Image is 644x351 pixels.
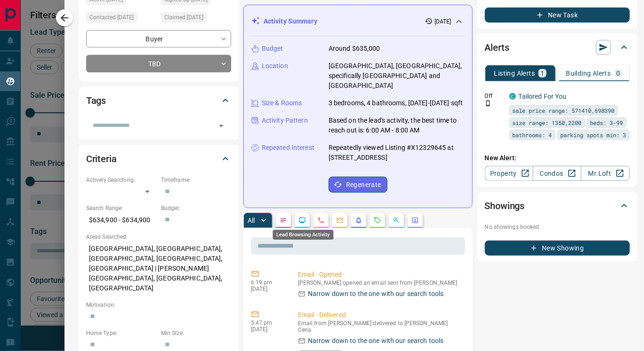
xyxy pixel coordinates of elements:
[86,30,231,47] div: Buyer
[485,241,630,256] button: New Showing
[251,326,284,333] p: [DATE]
[86,93,106,108] h2: Tags
[161,329,231,337] p: Min Size:
[161,176,231,184] p: Timeframe:
[264,16,317,26] p: Activity Summary
[355,217,362,224] svg: Listing Alerts
[298,270,461,280] p: Email - Opened
[86,301,231,309] p: Motivation:
[86,241,231,296] p: [GEOGRAPHIC_DATA], [GEOGRAPHIC_DATA], [GEOGRAPHIC_DATA], [GEOGRAPHIC_DATA], [GEOGRAPHIC_DATA] | [...
[298,280,461,286] p: [PERSON_NAME] opened an email sent from [PERSON_NAME]
[317,217,325,224] svg: Calls
[329,44,380,54] p: Around $635,000
[485,153,630,163] p: New Alert:
[374,217,381,224] svg: Requests
[280,217,287,224] svg: Notes
[89,13,134,22] span: Contacted [DATE]
[248,217,255,224] p: All
[86,151,117,166] h2: Criteria
[519,93,567,100] a: Tailored For You
[485,195,630,217] div: Showings
[86,212,156,228] p: $634,900 - $634,900
[86,233,231,241] p: Areas Searched:
[86,89,231,112] div: Tags
[161,12,231,25] div: Wed Sep 10 2025
[509,93,516,100] div: condos.ca
[581,166,629,181] a: Mr.Loft
[86,329,156,337] p: Home Type:
[251,320,284,326] p: 5:47 pm
[298,320,461,333] p: Email from [PERSON_NAME] delivered to [PERSON_NAME] Cena
[513,118,582,127] span: size range: 1350,2200
[86,204,156,212] p: Search Range:
[262,98,302,108] p: Size & Rooms
[485,223,630,231] p: No showings booked
[329,177,387,193] button: Regenerate
[435,17,451,26] p: [DATE]
[308,336,444,346] p: Narrow down to the one with our search tools
[485,8,630,23] button: New Task
[164,13,203,22] span: Claimed [DATE]
[485,92,504,100] p: Off
[329,116,465,135] p: Based on the lead's activity, the best time to reach out is: 6:00 AM - 8:00 AM
[485,40,509,55] h2: Alerts
[329,61,465,91] p: [GEOGRAPHIC_DATA], [GEOGRAPHIC_DATA], specifically [GEOGRAPHIC_DATA] and [GEOGRAPHIC_DATA]
[215,119,228,133] button: Open
[308,289,444,299] p: Narrow down to the one with our search tools
[86,176,156,184] p: Actively Searching:
[298,310,461,320] p: Email - Delivered
[262,44,283,54] p: Budget
[485,36,630,59] div: Alerts
[411,217,419,224] svg: Agent Actions
[86,148,231,170] div: Criteria
[298,217,306,224] svg: Lead Browsing Activity
[262,116,308,125] p: Activity Pattern
[485,100,491,107] svg: Push Notification Only
[262,61,288,71] p: Location
[485,166,533,181] a: Property
[494,70,535,77] p: Listing Alerts
[262,143,314,153] p: Repeated Interest
[513,106,615,115] span: sale price range: 571410,698390
[251,286,284,292] p: [DATE]
[336,217,344,224] svg: Emails
[273,230,334,240] div: Lead Browsing Activity
[533,166,581,181] a: Condos
[161,204,231,212] p: Budget:
[566,70,611,77] p: Building Alerts
[561,130,627,140] span: parking spots min: 3
[251,13,465,30] div: Activity Summary[DATE]
[393,217,400,224] svg: Opportunities
[513,130,552,140] span: bathrooms: 4
[617,70,620,77] p: 0
[329,98,463,108] p: 3 bedrooms, 4 bathrooms, [DATE]-[DATE] sqft
[590,118,623,127] span: beds: 3-99
[329,143,465,163] p: Repeatedly viewed Listing #X12329645 at [STREET_ADDRESS]
[485,198,525,213] h2: Showings
[86,55,231,72] div: TBD
[540,70,544,77] p: 1
[251,279,284,286] p: 6:19 pm
[86,12,156,25] div: Wed Sep 10 2025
